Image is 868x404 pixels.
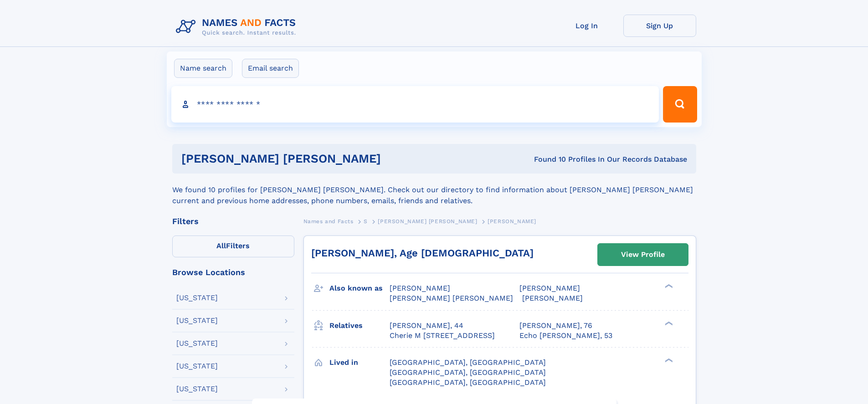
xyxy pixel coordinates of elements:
[329,355,390,370] h3: Lived in
[623,15,696,37] a: Sign Up
[457,154,687,164] div: Found 10 Profiles In Our Records Database
[176,317,218,324] div: [US_STATE]
[621,244,665,265] div: View Profile
[303,215,354,227] a: Names and Facts
[598,244,688,266] a: View Profile
[663,320,673,326] div: ❯
[181,153,457,164] h1: [PERSON_NAME] [PERSON_NAME]
[378,215,477,227] a: [PERSON_NAME] [PERSON_NAME]
[364,215,368,227] a: S
[522,294,583,302] span: [PERSON_NAME]
[171,86,659,123] input: search input
[216,241,226,250] span: All
[329,318,390,333] h3: Relatives
[390,294,513,302] span: [PERSON_NAME] [PERSON_NAME]
[550,15,623,37] a: Log In
[176,385,218,393] div: [US_STATE]
[172,15,303,39] img: Logo Names and Facts
[488,218,536,225] span: [PERSON_NAME]
[519,284,580,292] span: [PERSON_NAME]
[172,268,294,276] div: Browse Locations
[390,331,495,341] a: Cherie M [STREET_ADDRESS]
[176,294,218,302] div: [US_STATE]
[519,321,592,331] a: [PERSON_NAME], 76
[364,218,368,225] span: S
[172,235,294,257] label: Filters
[519,331,612,341] a: Echo [PERSON_NAME], 53
[176,340,218,347] div: [US_STATE]
[390,378,546,387] span: [GEOGRAPHIC_DATA], [GEOGRAPHIC_DATA]
[663,357,673,363] div: ❯
[329,281,390,296] h3: Also known as
[311,247,534,259] a: [PERSON_NAME], Age [DEMOGRAPHIC_DATA]
[172,217,294,225] div: Filters
[390,358,546,367] span: [GEOGRAPHIC_DATA], [GEOGRAPHIC_DATA]
[390,321,463,331] a: [PERSON_NAME], 44
[242,59,299,78] label: Email search
[663,86,697,123] button: Search Button
[390,368,546,377] span: [GEOGRAPHIC_DATA], [GEOGRAPHIC_DATA]
[378,218,477,225] span: [PERSON_NAME] [PERSON_NAME]
[176,363,218,370] div: [US_STATE]
[172,174,696,206] div: We found 10 profiles for [PERSON_NAME] [PERSON_NAME]. Check out our directory to find information...
[663,283,673,289] div: ❯
[174,59,232,78] label: Name search
[390,284,450,292] span: [PERSON_NAME]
